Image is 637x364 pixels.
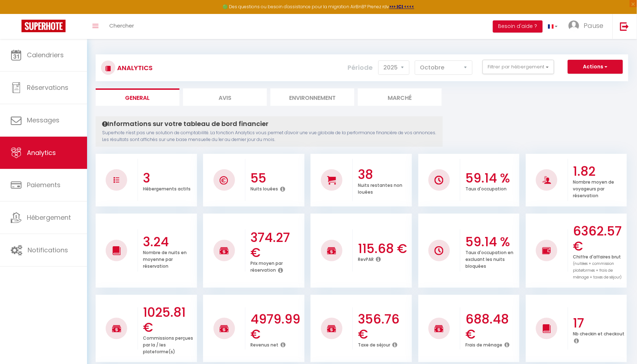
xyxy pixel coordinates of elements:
[358,241,410,256] h3: 115.68 €
[465,340,502,348] p: Frais de ménage
[465,312,518,342] h3: 688.48 €
[389,4,415,10] a: >>> ICI <<<<
[358,167,410,182] h3: 38
[573,261,622,280] span: (nuitées + commission plateformes + frais de ménage + taxes de séjour)
[573,178,614,199] p: Nombre moyen de voyageurs par réservation
[542,246,551,255] img: NO IMAGE
[270,88,354,106] li: Environnement
[27,50,64,59] span: Calendriers
[27,180,61,189] span: Paiements
[96,88,179,106] li: General
[620,22,629,31] img: logout
[27,213,71,222] span: Hébergement
[114,177,119,183] img: NO IMAGE
[435,246,444,255] img: NO IMAGE
[573,316,626,331] h3: 17
[465,171,518,186] h3: 59.14 %
[250,230,303,260] h3: 374.27 €
[465,248,513,269] p: Taux d'occupation en excluant les nuits bloquées
[465,234,518,249] h3: 59.14 %
[568,60,623,74] button: Actions
[27,148,56,157] span: Analytics
[143,248,187,269] p: Nombre de nuits en moyenne par réservation
[102,130,436,143] p: Superhote n'est pas une solution de comptabilité. La fonction Analytics vous permet d'avoir une v...
[102,120,436,128] h4: Informations sur votre tableau de bord financier
[143,334,193,355] p: Commissions perçues par la / les plateforme(s)
[358,340,390,348] p: Taxe de séjour
[28,246,68,254] span: Notifications
[183,88,267,106] li: Avis
[573,329,625,337] p: Nb checkin et checkout
[104,14,139,39] a: Chercher
[21,20,66,32] img: Super Booking
[27,83,68,92] span: Réservations
[465,184,507,192] p: Taux d'occupation
[573,224,626,254] h3: 6362.57 €
[493,20,543,33] button: Besoin d'aide ?
[250,259,283,273] p: Prix moyen par réservation
[115,60,153,76] h3: Analytics
[143,305,195,335] h3: 1025.81 €
[358,255,374,262] p: RevPAR
[250,171,303,186] h3: 55
[573,252,622,280] p: Chiffre d'affaires brut
[563,14,613,39] a: ... Pause
[569,20,579,31] img: ...
[584,21,604,30] span: Pause
[27,116,59,125] span: Messages
[573,164,626,179] h3: 1.82
[358,181,402,195] p: Nuits restantes non louées
[358,312,410,342] h3: 356.76 €
[348,60,373,76] label: Période
[109,22,134,29] span: Chercher
[250,184,278,192] p: Nuits louées
[143,184,191,192] p: Hébergements actifs
[143,234,195,249] h3: 3.24
[250,340,278,348] p: Revenus net
[358,88,442,106] li: Marché
[143,171,195,186] h3: 3
[250,312,303,342] h3: 4979.99 €
[483,60,554,74] button: Filtrer par hébergement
